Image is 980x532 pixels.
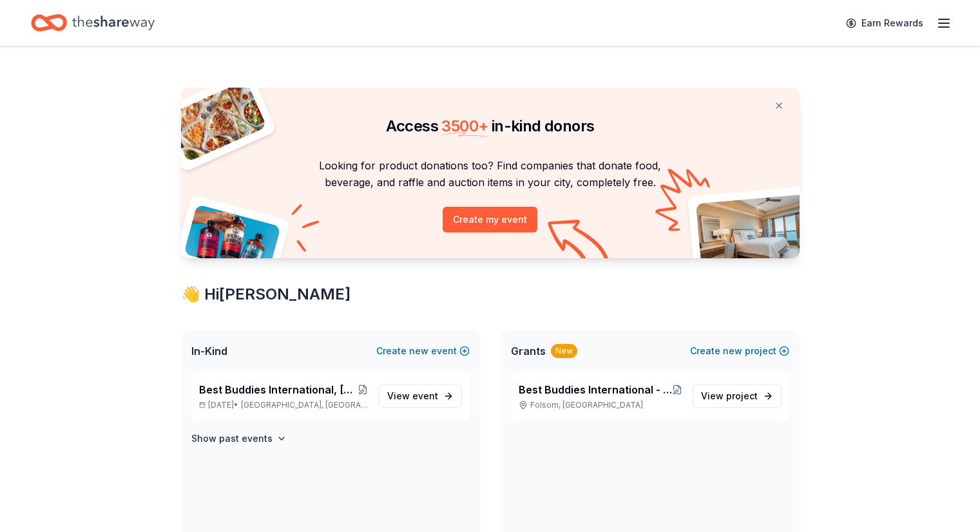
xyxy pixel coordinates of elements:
[723,343,742,359] span: new
[443,207,537,233] button: Create my event
[548,220,612,268] img: Curvy arrow
[199,382,358,397] span: Best Buddies International, [GEOGRAPHIC_DATA], Champion of the Year Gala
[191,431,287,446] button: Show past events
[441,117,488,135] span: 3500 +
[386,117,595,135] span: Access in-kind donors
[519,382,672,397] span: Best Buddies International - [GEOGRAPHIC_DATA]: [PERSON_NAME] Middle School Friendship Chapter
[166,80,267,162] img: Pizza
[241,400,368,410] span: [GEOGRAPHIC_DATA], [GEOGRAPHIC_DATA]
[409,343,428,359] span: new
[191,431,273,446] h4: Show past events
[511,343,546,359] span: Grants
[693,385,782,408] a: View project
[199,400,369,410] p: [DATE] •
[838,12,931,35] a: Earn Rewards
[701,388,758,404] span: View
[31,8,155,38] a: Home
[191,343,227,359] span: In-Kind
[412,390,438,401] span: event
[376,343,470,359] button: Createnewevent
[181,284,800,305] div: 👋 Hi [PERSON_NAME]
[726,390,758,401] span: project
[387,388,438,404] span: View
[551,344,577,358] div: New
[519,400,682,410] p: Folsom, [GEOGRAPHIC_DATA]
[690,343,789,359] button: Createnewproject
[197,157,784,191] p: Looking for product donations too? Find companies that donate food, beverage, and raffle and auct...
[379,385,462,408] a: View event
